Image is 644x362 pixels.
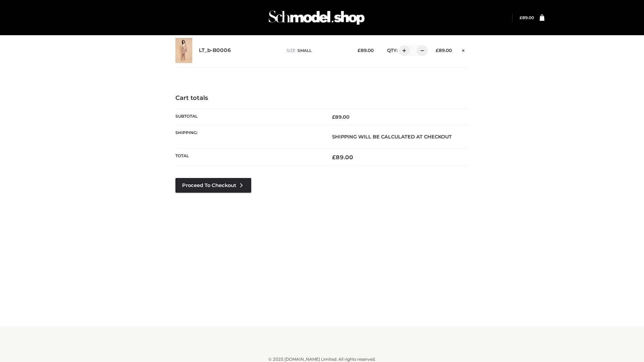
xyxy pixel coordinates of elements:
[175,109,322,125] th: Subtotal
[436,48,439,53] span: £
[358,48,361,53] span: £
[520,15,522,20] span: £
[298,48,312,53] span: SMALL
[286,48,347,54] p: size :
[199,47,231,54] a: LT_b-B0006
[332,114,350,120] bdi: 89.00
[332,114,335,120] span: £
[332,154,353,161] bdi: 89.00
[175,125,322,148] th: Shipping:
[332,154,336,161] span: £
[175,148,322,166] th: Total
[332,134,452,140] strong: Shipping will be calculated at checkout
[175,178,251,193] a: Proceed to Checkout
[520,15,534,20] a: £89.00
[520,15,534,20] bdi: 89.00
[266,4,367,31] img: Schmodel Admin 964
[459,45,469,54] a: Remove this item
[380,45,425,56] div: QTY:
[436,48,452,53] bdi: 89.00
[358,48,374,53] bdi: 89.00
[175,38,192,63] img: LT_b-B0006 - SMALL
[175,95,469,102] h4: Cart totals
